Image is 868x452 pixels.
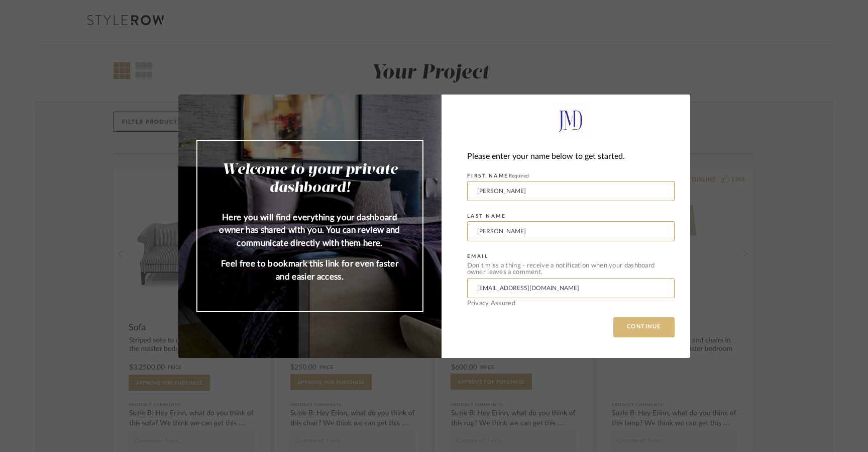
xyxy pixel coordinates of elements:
[467,173,529,179] label: FIRST NAME
[467,300,675,307] div: Privacy Assured
[467,181,675,201] input: Enter First Name
[467,150,675,163] div: Please enter your name below to get started.
[509,173,529,178] span: Required
[613,317,675,337] button: CONTINUE
[467,278,675,298] input: Enter Email
[467,221,675,241] input: Enter Last Name
[218,161,402,197] h2: Welcome to your private dashboard!
[218,211,402,250] p: Here you will find everything your dashboard owner has shared with you. You can review and commun...
[467,213,506,219] label: LAST NAME
[467,253,489,259] label: EMAIL
[218,257,402,283] p: Feel free to bookmark this link for even faster and easier access.
[467,262,675,276] div: Don’t miss a thing - receive a notification when your dashboard owner leaves a comment.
